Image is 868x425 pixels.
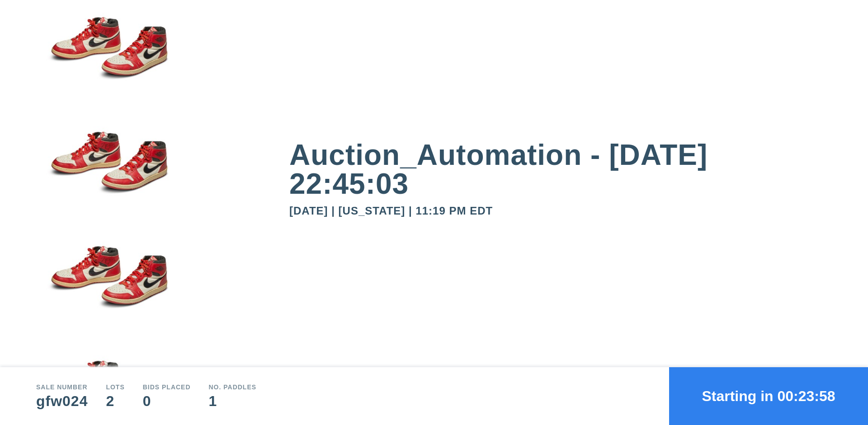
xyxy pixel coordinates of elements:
div: 2 [106,394,124,408]
div: Lots [106,384,124,390]
div: 0 [143,394,191,408]
div: [DATE] | [US_STATE] | 11:19 PM EDT [289,205,832,216]
button: Starting in 00:23:58 [669,367,868,425]
div: gfw024 [36,394,88,408]
div: Auction_Automation - [DATE] 22:45:03 [289,140,832,198]
div: Bids Placed [143,384,191,390]
div: Sale number [36,384,88,390]
div: No. Paddles [209,384,257,390]
div: 1 [209,394,257,408]
img: small [36,115,181,229]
